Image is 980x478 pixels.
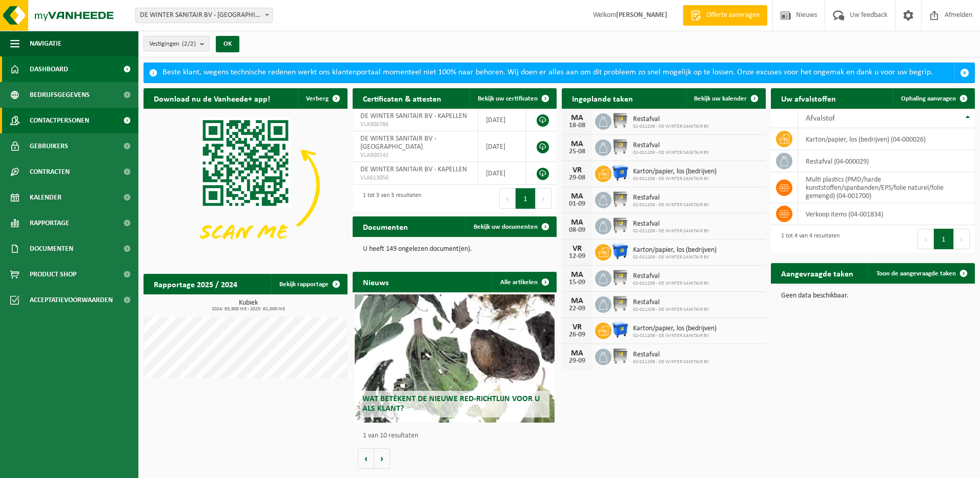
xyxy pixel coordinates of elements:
[694,95,747,102] span: Bekijk uw kalender
[144,36,210,51] button: Vestigingen(2/2)
[616,11,667,19] strong: [PERSON_NAME]
[633,202,709,208] span: 02-011209 - DE WINTER SANITAIR BV
[567,148,587,155] div: 25-08
[567,331,587,338] div: 26-09
[567,349,587,357] div: MA
[567,140,587,148] div: MA
[611,243,629,260] img: WB-1100-HPE-BE-01
[567,357,587,365] div: 29-09
[567,279,587,286] div: 15-09
[901,95,956,102] span: Ophaling aanvragen
[374,448,390,469] button: Volgende
[358,448,374,469] button: Vorige
[686,88,765,109] a: Bekijk uw kalender
[683,5,767,26] a: Offerte aanvragen
[353,216,418,236] h2: Documenten
[868,263,974,284] a: Toon de aangevraagde taken
[633,176,717,182] span: 02-011209 - DE WINTER SANITAIR BV
[567,166,587,174] div: VR
[567,253,587,260] div: 12-09
[781,292,965,300] p: Geen data beschikbaar.
[144,109,348,262] img: Download de VHEPlus App
[611,112,629,129] img: WB-1100-GAL-GY-02
[567,174,587,182] div: 29-08
[30,133,68,159] span: Gebruikers
[798,128,975,150] td: karton/papier, los (bedrijven) (04-000026)
[611,190,629,208] img: WB-1100-GAL-GY-02
[358,187,421,210] div: 1 tot 3 van 3 resultaten
[30,262,76,287] span: Product Shop
[478,131,526,162] td: [DATE]
[633,254,717,261] span: 02-011209 - DE WINTER SANITAIR BV
[492,272,556,292] a: Alle artikelen
[499,188,516,209] button: Previous
[478,95,538,102] span: Bekijk uw certificaten
[633,228,709,234] span: 02-011209 - DE WINTER SANITAIR BV
[567,305,587,312] div: 22-09
[567,218,587,227] div: MA
[954,229,970,249] button: Next
[30,159,70,185] span: Contracten
[182,41,196,47] count: (2/2)
[135,8,273,23] span: DE WINTER SANITAIR BV - BRASSCHAAT
[611,164,629,182] img: WB-1100-HPE-BE-01
[567,122,587,129] div: 18-08
[30,56,68,82] span: Dashboard
[567,227,587,234] div: 08-09
[633,281,709,287] span: 02-011209 - DE WINTER SANITAIR BV
[633,298,709,307] span: Restafval
[633,325,717,333] span: Karton/papier, los (bedrijven)
[798,150,975,172] td: restafval (04-000029)
[776,228,840,250] div: 1 tot 4 van 4 resultaten
[771,88,846,108] h2: Uw afvalstoffen
[360,135,436,151] span: DE WINTER SANITAIR BV - [GEOGRAPHIC_DATA]
[30,82,90,108] span: Bedrijfsgegevens
[149,307,348,312] span: 2024: 93,900 m3 - 2025: 61,000 m3
[633,142,709,150] span: Restafval
[478,109,526,131] td: [DATE]
[363,432,552,440] p: 1 van 10 resultaten
[917,229,934,249] button: Previous
[478,162,526,185] td: [DATE]
[30,31,62,56] span: Navigatie
[611,347,629,365] img: WB-1100-GAL-GY-02
[363,246,546,253] p: U heeft 149 ongelezen document(en).
[567,271,587,279] div: MA
[360,112,467,120] span: DE WINTER SANITAIR BV - KAPELLEN
[362,395,540,413] span: Wat betekent de nieuwe RED-richtlijn voor u als klant?
[567,201,587,208] div: 01-09
[30,287,113,313] span: Acceptatievoorwaarden
[30,210,69,236] span: Rapportage
[271,274,346,294] a: Bekijk rapportage
[633,194,709,202] span: Restafval
[353,88,452,108] h2: Certificaten & attesten
[149,36,196,52] span: Vestigingen
[633,115,709,124] span: Restafval
[893,88,974,109] a: Ophaling aanvragen
[30,185,62,210] span: Kalender
[144,274,248,294] h2: Rapportage 2025 / 2024
[144,88,280,108] h2: Download nu de Vanheede+ app!
[633,359,709,365] span: 02-011209 - DE WINTER SANITAIR BV
[611,269,629,286] img: WB-1100-GAL-GY-02
[633,307,709,313] span: 02-011209 - DE WINTER SANITAIR BV
[562,88,643,108] h2: Ingeplande taken
[216,36,239,52] button: OK
[360,174,470,182] span: VLA613050
[611,295,629,312] img: WB-1100-GAL-GY-02
[611,138,629,155] img: WB-1100-GAL-GY-02
[876,270,956,277] span: Toon de aangevraagde taken
[567,245,587,253] div: VR
[611,321,629,338] img: WB-1100-HPE-BE-01
[306,95,329,102] span: Verberg
[353,272,399,292] h2: Nieuws
[567,192,587,201] div: MA
[806,114,835,123] span: Afvalstof
[798,203,975,225] td: verkoop items (04-001834)
[474,224,538,230] span: Bekijk uw documenten
[30,236,73,262] span: Documenten
[934,229,954,249] button: 1
[465,216,556,237] a: Bekijk uw documenten
[355,294,555,423] a: Wat betekent de nieuwe RED-richtlijn voor u als klant?
[149,300,348,312] h3: Kubiek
